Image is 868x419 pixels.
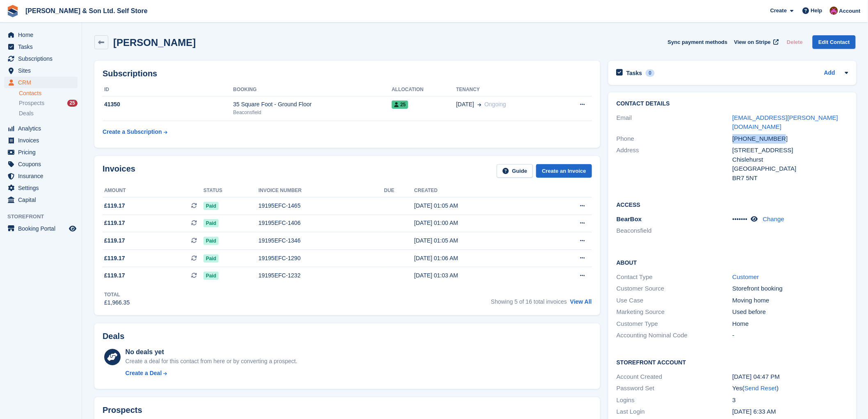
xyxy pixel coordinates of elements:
[733,114,838,131] a: [EMAIL_ADDRESS][PERSON_NAME][DOMAIN_NAME]
[414,219,542,227] div: [DATE] 01:00 AM
[733,331,849,340] div: -
[733,174,849,183] div: BR7 5NT
[233,109,392,116] div: Beaconsfield
[491,298,567,305] span: Showing 5 of 16 total invoices
[104,291,130,298] div: Total
[617,272,733,282] div: Contact Type
[617,396,733,405] div: Logins
[617,200,848,208] h2: Access
[18,223,67,234] span: Booking Portal
[668,35,728,49] button: Sync payment methods
[126,369,162,378] div: Create a Deal
[617,319,733,329] div: Customer Type
[19,99,44,107] span: Prospects
[126,357,297,366] div: Create a deal for this contact from here or by converting a prospect.
[745,385,777,392] a: Send Reset
[18,53,67,64] span: Subscriptions
[617,215,642,222] span: BearBox
[104,236,125,245] span: £119.17
[811,7,822,15] span: Help
[733,284,849,293] div: Storefront booking
[22,4,151,18] a: [PERSON_NAME] & Son Ltd. Self Store
[104,201,125,210] span: £119.17
[617,307,733,317] div: Marketing Source
[4,182,78,194] a: menu
[733,164,849,174] div: [GEOGRAPHIC_DATA]
[233,83,392,96] th: Booking
[617,146,733,183] div: Address
[617,372,733,382] div: Account Created
[203,254,219,263] span: Paid
[104,254,125,263] span: £119.17
[763,215,785,222] a: Change
[258,254,384,263] div: 19195EFC-1290
[4,123,78,134] a: menu
[414,271,542,280] div: [DATE] 01:03 AM
[617,113,733,132] div: Email
[203,272,219,280] span: Paid
[414,254,542,263] div: [DATE] 01:06 AM
[104,219,125,227] span: £119.17
[4,147,78,158] a: menu
[733,273,759,280] a: Customer
[4,53,78,64] a: menu
[783,35,806,49] button: Delete
[258,201,384,210] div: 19195EFC-1465
[414,201,542,210] div: [DATE] 01:05 AM
[733,296,849,305] div: Moving home
[617,358,848,366] h2: Storefront Account
[733,307,849,317] div: Used before
[103,332,124,341] h2: Deals
[731,35,781,49] a: View on Stripe
[617,226,733,236] li: Beaconsfield
[392,83,456,96] th: Allocation
[392,101,408,109] span: 25
[233,100,392,109] div: 35 Square Foot - Ground Floor
[734,38,771,46] span: View on Stripe
[18,135,67,146] span: Invoices
[536,164,592,178] a: Create an Invoice
[733,155,849,165] div: Chislehurst
[617,296,733,305] div: Use Case
[456,83,557,96] th: Tenancy
[104,271,125,280] span: £119.17
[103,128,162,136] div: Create a Subscription
[617,284,733,293] div: Customer Source
[126,347,297,357] div: No deals yet
[617,134,733,144] div: Phone
[103,100,233,109] div: 41350
[68,224,78,234] a: Preview store
[733,215,748,222] span: •••••••
[617,258,848,266] h2: About
[18,65,67,76] span: Sites
[570,298,592,305] a: View All
[19,89,78,97] a: Contacts
[733,319,849,329] div: Home
[733,146,849,155] div: [STREET_ADDRESS]
[18,77,67,88] span: CRM
[770,7,787,15] span: Create
[4,29,78,41] a: menu
[103,405,142,415] h2: Prospects
[839,7,861,15] span: Account
[414,236,542,245] div: [DATE] 01:05 AM
[18,29,67,41] span: Home
[733,384,849,393] div: Yes
[4,65,78,76] a: menu
[18,182,67,194] span: Settings
[733,134,849,144] div: [PHONE_NUMBER]
[414,184,542,197] th: Created
[4,158,78,170] a: menu
[484,101,506,108] span: Ongoing
[258,271,384,280] div: 19195EFC-1232
[4,41,78,53] a: menu
[258,184,384,197] th: Invoice number
[733,396,849,405] div: 3
[258,236,384,245] div: 19195EFC-1346
[7,213,82,221] span: Storefront
[384,184,414,197] th: Due
[824,69,835,78] a: Add
[203,202,219,210] span: Paid
[18,41,67,53] span: Tasks
[813,35,856,49] a: Edit Contact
